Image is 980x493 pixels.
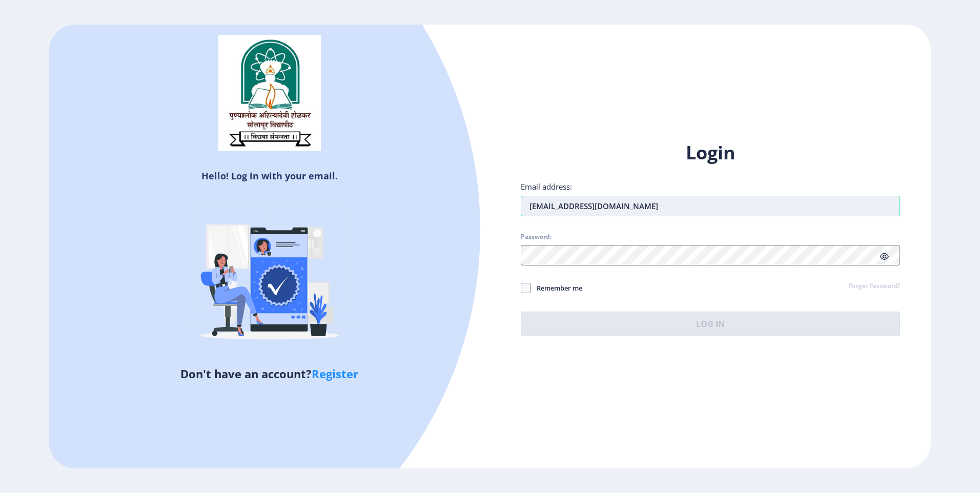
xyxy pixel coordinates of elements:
[521,196,900,216] input: Email address
[521,233,552,241] label: Password:
[312,366,358,381] a: Register
[521,181,572,192] label: Email address:
[521,312,900,336] button: Log In
[531,282,582,294] span: Remember me
[849,282,900,291] a: Forgot Password?
[521,140,900,165] h1: Login
[57,365,482,382] h5: Don't have an account?
[218,35,321,151] img: sulogo.png
[180,186,359,365] img: Verified-rafiki.svg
